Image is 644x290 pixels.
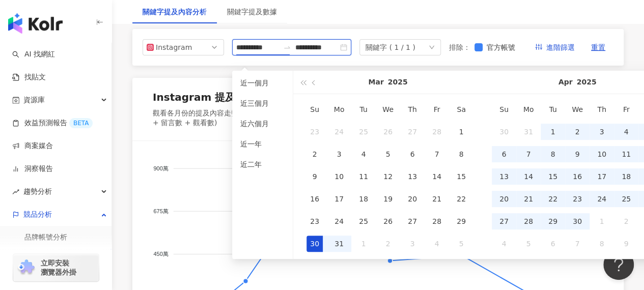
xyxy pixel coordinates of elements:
[614,233,638,255] td: 2025-05-09
[545,146,561,162] div: 8
[153,208,168,214] tspan: 675萬
[569,146,585,162] div: 9
[594,236,610,252] div: 8
[594,124,610,140] div: 3
[429,146,445,162] div: 7
[306,191,323,207] div: 16
[614,143,638,165] td: 2025-04-11
[565,143,590,165] td: 2025-04-09
[400,143,425,165] td: 2025-03-06
[425,121,449,143] td: 2025-02-28
[591,40,605,56] span: 重置
[520,236,537,252] div: 5
[453,146,469,162] div: 8
[236,75,289,91] li: 近一個月
[376,210,400,233] td: 2025-03-26
[23,180,52,203] span: 趨勢分析
[380,236,396,252] div: 2
[492,233,516,255] td: 2025-05-04
[618,124,634,140] div: 4
[590,98,614,121] th: Th
[355,146,372,162] div: 4
[404,124,421,140] div: 27
[496,236,512,252] div: 4
[351,121,376,143] td: 2025-02-25
[545,124,561,140] div: 1
[614,121,638,143] td: 2025-04-04
[545,236,561,252] div: 6
[351,210,376,233] td: 2025-03-25
[492,121,516,143] td: 2025-03-30
[302,165,327,188] td: 2025-03-09
[516,143,541,165] td: 2025-04-07
[400,233,425,255] td: 2025-04-03
[302,210,327,233] td: 2025-03-23
[590,165,614,188] td: 2025-04-17
[546,40,575,56] span: 進階篩選
[449,121,473,143] td: 2025-03-01
[594,191,610,207] div: 24
[449,98,473,121] th: Sa
[380,146,396,162] div: 5
[569,213,585,229] div: 30
[545,213,561,229] div: 29
[569,236,585,252] div: 7
[236,156,289,172] li: 近二年
[12,188,19,195] span: rise
[590,233,614,255] td: 2025-05-08
[331,236,347,252] div: 31
[590,210,614,233] td: 2025-05-01
[520,124,537,140] div: 31
[404,168,421,185] div: 13
[541,233,565,255] td: 2025-05-06
[23,203,52,226] span: 競品分析
[429,168,445,185] div: 14
[368,71,383,94] button: Mar
[351,143,376,165] td: 2025-03-04
[558,71,573,94] button: Apr
[541,188,565,210] td: 2025-04-22
[327,143,351,165] td: 2025-03-03
[227,6,277,17] div: 關鍵字提及數據
[24,233,67,243] a: 品牌帳號分析
[449,188,473,210] td: 2025-03-22
[594,213,610,229] div: 1
[516,188,541,210] td: 2025-04-21
[516,98,541,121] th: Mo
[236,136,289,152] li: 近一年
[429,236,445,252] div: 4
[492,98,516,121] th: Su
[594,146,610,162] div: 10
[453,236,469,252] div: 5
[425,210,449,233] td: 2025-03-28
[376,121,400,143] td: 2025-02-26
[351,165,376,188] td: 2025-03-11
[541,121,565,143] td: 2025-04-01
[400,188,425,210] td: 2025-03-20
[331,191,347,207] div: 17
[583,39,613,55] button: 重置
[565,121,590,143] td: 2025-04-02
[143,6,207,17] div: 關鍵字提及內容分析
[355,236,372,252] div: 1
[449,165,473,188] td: 2025-03-15
[302,98,327,121] th: Su
[618,213,634,229] div: 2
[425,233,449,255] td: 2025-04-04
[376,165,400,188] td: 2025-03-12
[376,143,400,165] td: 2025-03-05
[380,124,396,140] div: 26
[429,191,445,207] div: 21
[618,146,634,162] div: 11
[516,233,541,255] td: 2025-05-05
[23,89,45,111] span: 資源庫
[614,165,638,188] td: 2025-04-18
[306,213,323,229] div: 23
[327,210,351,233] td: 2025-03-24
[569,168,585,185] div: 16
[400,98,425,121] th: Th
[453,191,469,207] div: 22
[429,124,445,140] div: 28
[380,213,396,229] div: 26
[331,168,347,185] div: 10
